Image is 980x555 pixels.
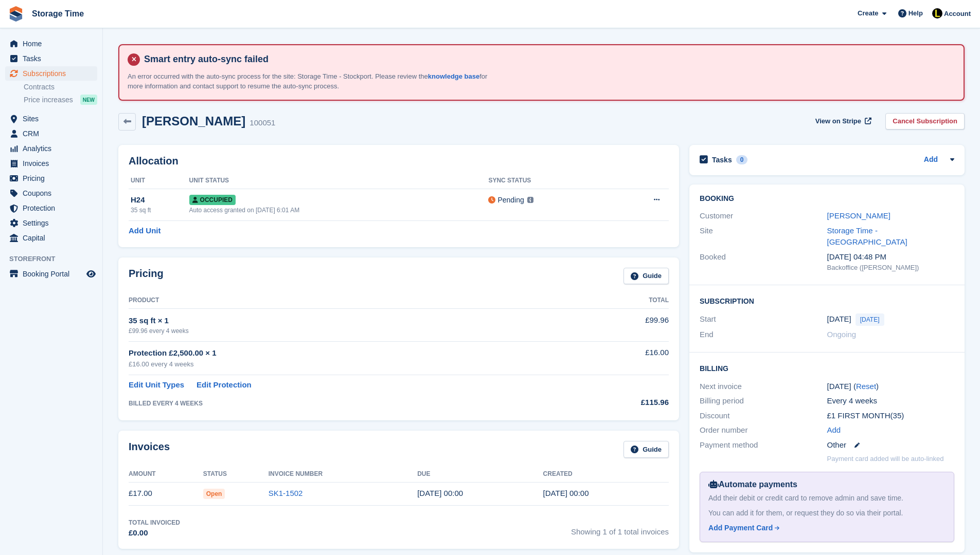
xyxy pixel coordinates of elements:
[5,126,97,141] a: menu
[708,523,941,533] a: Add Payment Card
[700,329,827,341] div: End
[417,466,543,483] th: Due
[569,309,669,341] td: £99.96
[708,493,946,504] div: Add their debit or credit card to remove admin and save time.
[417,489,463,497] time: 2025-08-13 23:00:00 UTC
[5,66,97,81] a: menu
[129,466,203,483] th: Amount
[23,267,84,281] span: Booking Portal
[924,154,938,166] a: Add
[5,141,97,156] a: menu
[131,194,189,206] div: H24
[23,112,84,126] span: Sites
[24,82,97,92] a: Contracts
[197,379,252,391] a: Edit Protection
[129,441,170,458] h2: Invoices
[269,466,417,483] th: Invoice Number
[28,5,88,22] a: Storage Time
[131,206,189,215] div: 35 sq ft
[700,363,954,373] h2: Billing
[623,268,669,285] a: Guide
[5,51,97,66] a: menu
[908,8,923,18] span: Help
[189,195,236,205] span: Occupied
[700,424,827,436] div: Order number
[543,489,589,497] time: 2025-08-12 23:00:07 UTC
[23,66,84,81] span: Subscriptions
[488,173,610,189] th: Sync Status
[5,267,97,281] a: menu
[129,379,184,391] a: Edit Unit Types
[23,126,84,141] span: CRM
[129,315,569,327] div: 35 sq ft × 1
[827,424,841,436] a: Add
[129,225,161,237] a: Add Unit
[700,395,827,407] div: Billing period
[189,206,489,215] div: Auto access granted on [DATE] 6:01 AM
[944,9,971,19] span: Account
[23,201,84,215] span: Protection
[23,141,84,156] span: Analytics
[129,482,203,505] td: £17.00
[827,211,890,220] a: [PERSON_NAME]
[700,295,954,306] h2: Subscription
[189,173,489,189] th: Unit Status
[700,439,827,451] div: Payment method
[700,381,827,393] div: Next invoice
[9,254,102,264] span: Storefront
[827,330,857,339] span: Ongoing
[5,36,97,51] a: menu
[129,347,569,359] div: Protection £2,500.00 × 1
[5,201,97,215] a: menu
[569,292,669,309] th: Total
[203,466,269,483] th: Status
[5,156,97,171] a: menu
[571,518,669,539] span: Showing 1 of 1 total invoices
[827,263,954,273] div: Backoffice ([PERSON_NAME])
[23,186,84,200] span: Coupons
[129,326,569,336] div: £99.96 every 4 weeks
[497,195,524,206] div: Pending
[129,292,569,309] th: Product
[5,186,97,200] a: menu
[23,171,84,186] span: Pricing
[827,251,954,263] div: [DATE] 04:48 PM
[569,341,669,375] td: £16.00
[129,155,669,167] h2: Allocation
[23,36,84,51] span: Home
[527,197,533,203] img: icon-info-grey-7440780725fd019a000dd9b08b2336e03edf1995a4989e88bcd33f0948082b44.svg
[827,395,954,407] div: Every 4 weeks
[142,114,245,128] h2: [PERSON_NAME]
[700,210,827,222] div: Customer
[827,313,851,325] time: 2025-08-12 23:00:00 UTC
[856,382,876,391] a: Reset
[827,381,954,393] div: [DATE] ( )
[129,518,180,527] div: Total Invoiced
[24,95,73,105] span: Price increases
[250,117,275,129] div: 100051
[827,454,944,464] p: Payment card added will be auto-linked
[140,53,955,65] h4: Smart entry auto-sync failed
[708,478,946,491] div: Automate payments
[736,155,748,164] div: 0
[80,95,97,105] div: NEW
[85,268,97,280] a: Preview store
[700,225,827,248] div: Site
[708,508,946,519] div: You can add it for them, or request they do so via their portal.
[885,113,965,130] a: Cancel Subscription
[856,313,884,326] span: [DATE]
[129,359,569,369] div: £16.00 every 4 weeks
[700,195,954,203] h2: Booking
[700,410,827,422] div: Discount
[23,216,84,230] span: Settings
[8,6,24,22] img: stora-icon-8386f47178a22dfd0bd8f6a31ec36ba5ce8667c1dd55bd0f319d3a0aa187defe.svg
[269,489,303,497] a: SK1-1502
[623,441,669,458] a: Guide
[129,173,189,189] th: Unit
[700,313,827,326] div: Start
[129,268,164,285] h2: Pricing
[5,171,97,186] a: menu
[708,523,773,533] div: Add Payment Card
[700,251,827,273] div: Booked
[827,439,954,451] div: Other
